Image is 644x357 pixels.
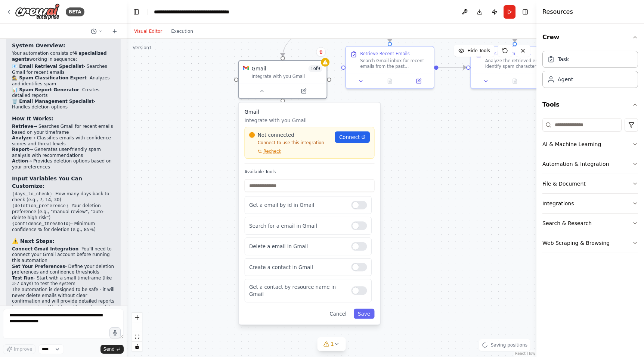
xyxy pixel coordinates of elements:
[244,169,374,175] label: Available Tools
[12,99,94,104] strong: 🗑️ Email Management Specialist
[132,342,142,351] button: toggle interactivity
[244,108,374,115] h3: Gmail
[542,27,638,48] button: Crew
[130,27,167,36] button: Visual Editor
[454,45,495,57] button: Hide Tools
[485,58,554,70] div: Analyze the retrieved emails to identify spam characteristics and classify each email as spam or ...
[542,115,638,259] div: Tools
[12,191,115,203] li: - How many days back to check (e.g., 7, 14, 30)
[12,158,115,170] li: → Provides deletion options based on your preferences
[12,64,84,69] strong: 📧 Email Retrieval Specialist
[542,94,638,115] button: Tools
[542,174,638,193] button: File & Document
[252,65,266,72] div: Gmail
[12,135,32,140] strong: Analyze
[515,351,535,356] a: React Flow attribution
[109,27,121,36] button: Start a new chat
[249,148,281,154] button: Recheck
[531,77,556,85] button: Open in side panel
[520,7,530,17] button: Hide right sidebar
[12,221,115,233] li: - Minimum confidence % for deletion (e.g., 85%)
[132,313,142,351] div: React Flow controls
[542,233,638,253] button: Web Scraping & Browsing
[375,77,405,85] button: No output available
[12,264,65,269] strong: Set Your Preferences
[258,132,294,139] span: Not connected
[12,147,29,152] strong: Report
[12,87,115,99] li: - Creates detailed reports
[485,51,531,56] div: Classify Spam Emails
[88,27,106,36] button: Switch to previous chat
[309,65,322,72] span: Number of enabled actions
[12,221,71,227] code: {confidence_threshold}
[249,140,331,145] p: Connect to use this integration
[467,48,490,54] span: Hide Tools
[491,342,527,348] span: Saving positions
[12,275,34,281] strong: Test Run
[249,243,346,250] p: Delete a email in Gmail
[263,148,281,154] span: Recheck
[12,64,115,75] li: - Searches Gmail for recent emails
[12,147,115,158] li: → Generates user-friendly spam analysis with recommendations
[542,194,638,213] button: Integrations
[12,192,52,197] code: {days_to_check}
[103,346,115,352] span: Send
[14,346,32,352] span: Improve
[470,46,560,89] div: Classify Spam EmailsAnalyze the retrieved emails to identify spam characteristics and classify ea...
[354,309,375,319] button: Save
[243,65,249,71] img: Gmail
[12,51,107,62] strong: 4 specialized agents
[249,202,346,209] p: Get a email by id in Gmail
[558,76,573,83] div: Agent
[249,284,346,298] p: Get a contact by resource name in Gmail
[12,158,28,164] strong: Action
[12,176,82,189] strong: Input Variables You Can Customize:
[12,135,115,147] li: → Classifies emails with confidence scores and threat levels
[12,87,79,92] strong: 📊 Spam Report Generator
[109,327,121,338] button: Click to speak your automation idea
[12,124,115,135] li: → Searches Gmail for recent emails based on your timeframe
[406,77,431,85] button: Open in side panel
[12,275,115,287] li: - Start with a small timeframe (like 3-7 days) to test the system
[439,64,467,71] g: Edge from 212843c6-345b-46d3-8de9-1229af946db7 to 1f921ace-5373-4ea0-a3e7-ddd34366d370
[12,75,87,80] strong: 🕵️ Spam Classification Expert
[12,238,55,244] strong: ⚠️ Next Steps:
[12,75,115,87] li: - Analyzes and identifies spam
[542,48,638,94] div: Crew
[252,74,322,79] div: Integrate with you Gmail
[100,345,124,354] button: Send
[154,8,238,16] nav: breadcrumb
[12,51,115,62] p: Your automation consists of working in sequence:
[317,337,346,351] button: 1
[12,99,115,110] li: - Handles deletion options
[15,3,60,20] img: Logo
[325,309,351,319] button: Cancel
[12,116,53,121] strong: How It Works:
[542,135,638,154] button: AI & Machine Learning
[12,124,33,129] strong: Retrieve
[132,313,142,322] button: zoom in
[131,7,142,17] button: Hide left sidebar
[331,340,334,348] span: 1
[335,132,370,143] a: Connect
[244,117,374,124] p: Integrate with you Gmail
[132,332,142,342] button: fit view
[12,203,68,209] code: {deletion_preference}
[345,46,434,89] div: Retrieve Recent EmailsSearch Gmail inbox for recent emails from the past {days_to_check} days. Fo...
[12,203,115,221] li: - Your deletion preference (e.g., "manual review", "auto-delete high risk")
[12,246,78,252] strong: Connect Gmail Integration
[542,7,573,16] h4: Resources
[316,47,326,57] button: Delete node
[12,287,115,322] p: The automation is designed to be safe - it will never delete emails without clear confirmation an...
[249,222,346,229] p: Search for a email in Gmail
[167,27,198,36] button: Execution
[12,42,65,48] strong: System Overview:
[339,133,360,140] span: Connect
[249,263,346,271] p: Create a contact in Gmail
[133,45,152,51] div: Version 1
[3,344,35,354] button: Improve
[360,58,429,70] div: Search Gmail inbox for recent emails from the past {days_to_check} days. Focus on retrieving emai...
[12,264,115,275] li: - Define your deletion preferences and confidence thresholds
[132,322,142,332] button: zoom out
[558,56,569,63] div: Task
